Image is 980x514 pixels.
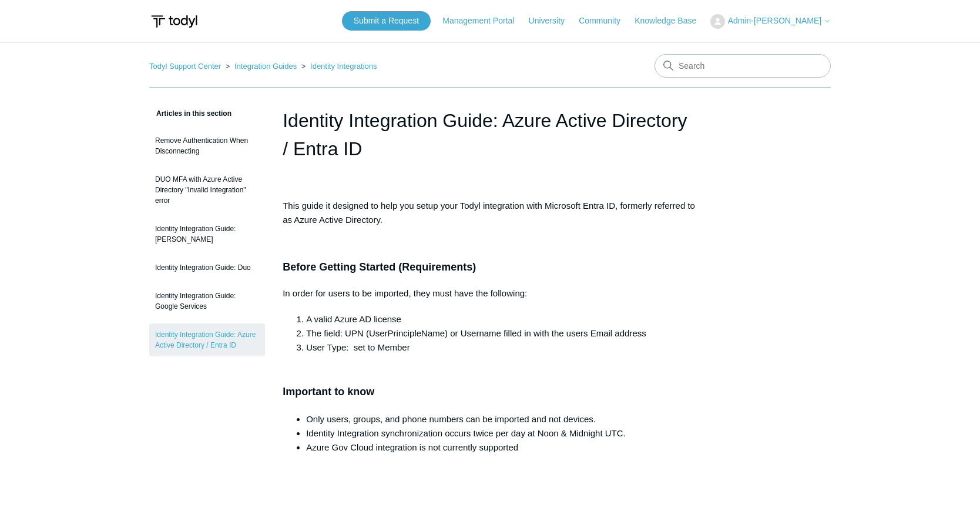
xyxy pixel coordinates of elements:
[306,341,697,355] li: User Type: set to Member
[234,62,297,71] a: Integration Guides
[655,54,831,78] input: Search
[149,62,223,71] li: Todyl Support Center
[149,323,265,356] a: Identity Integration Guide: Azure Active Directory / Entra ID
[529,15,576,27] a: University
[283,366,697,400] h3: Important to know
[283,259,697,276] h3: Before Getting Started (Requirements)
[283,199,697,227] p: This guide it designed to help you setup your Todyl integration with Microsoft Entra ID, formerly...
[310,62,377,71] a: Identity Integrations
[299,62,377,71] li: Identity Integrations
[223,62,299,71] li: Integration Guides
[149,218,265,251] a: Identity Integration Guide: [PERSON_NAME]
[306,312,697,326] li: A valid Azure AD license
[579,15,632,27] a: Community
[342,11,431,31] a: Submit a Request
[149,62,221,71] a: Todyl Support Center
[149,168,265,212] a: DUO MFA with Azure Active Directory "Invalid Integration" error
[635,15,708,27] a: Knowledge Base
[149,285,265,318] a: Identity Integration Guide: Google Services
[149,109,231,118] span: Articles in this section
[149,256,265,279] a: Identity Integration Guide: Duo
[283,106,697,163] h1: Identity Integration Guide: Azure Active Directory / Entra ID
[728,16,821,25] span: Admin-[PERSON_NAME]
[306,426,697,440] li: Identity Integration synchronization occurs twice per day at Noon & Midnight UTC.
[283,286,697,301] p: In order for users to be imported, they must have the following:
[149,129,265,162] a: Remove Authentication When Disconnecting
[710,14,831,29] button: Admin-[PERSON_NAME]
[442,15,526,27] a: Management Portal
[306,440,697,455] li: Azure Gov Cloud integration is not currently supported
[149,11,199,32] img: Todyl Support Center Help Center home page
[306,326,697,341] li: The field: UPN (UserPrincipleName) or Username filled in with the users Email address
[306,412,697,426] li: Only users, groups, and phone numbers can be imported and not devices.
